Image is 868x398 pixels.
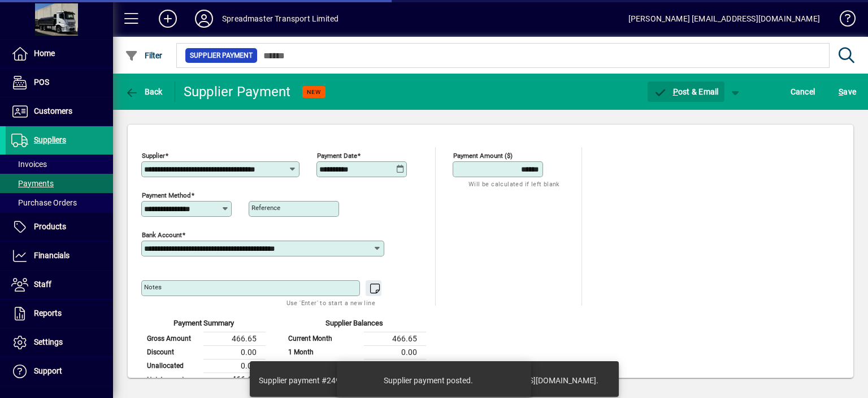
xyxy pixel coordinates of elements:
mat-label: Supplier [142,152,165,160]
mat-hint: Will be calculated if left blank [468,177,559,190]
span: S [839,87,843,96]
div: [PERSON_NAME] [EMAIL_ADDRESS][DOMAIN_NAME] [628,10,820,28]
span: ave [839,83,856,101]
span: Purchase Orders [11,198,77,207]
span: ost & Email [653,87,719,96]
span: Customers [34,106,72,115]
td: 0.00 [364,345,426,359]
a: Payments [6,174,113,193]
button: Back [122,82,166,102]
a: Customers [6,97,113,126]
span: Suppliers [34,135,66,144]
span: Filter [125,51,163,60]
td: 466.65 [203,373,266,387]
a: Settings [6,328,113,357]
td: 0.00 [203,359,266,373]
div: Supplier payment posted. [384,375,473,386]
td: Current Month [283,332,364,345]
span: Invoices [11,160,47,169]
mat-label: Payment Date [317,152,357,160]
td: Discount [141,345,203,359]
td: 466.65 [364,332,426,345]
div: Payment Summary [141,318,266,332]
div: Supplier payment #249 posted. Supplier payment emailed to [EMAIL_ADDRESS][DOMAIN_NAME]. [259,375,598,386]
button: Post & Email [648,82,724,102]
span: Cancel [791,83,815,101]
a: Products [6,213,113,241]
td: 0.00 [203,345,266,359]
mat-label: Payment Amount ($) [453,152,513,160]
button: Filter [122,45,166,66]
a: Financials [6,242,113,270]
a: Reports [6,299,113,328]
button: Save [836,82,859,102]
div: Supplier Payment [184,83,291,101]
span: Back [125,87,163,96]
span: P [673,87,678,96]
mat-label: Bank Account [142,231,182,239]
td: Unallocated [141,359,203,373]
mat-label: Notes [144,283,162,291]
button: Cancel [788,82,818,102]
mat-label: Payment method [142,191,191,199]
td: 1 Month [283,345,364,359]
a: Home [6,40,113,68]
a: Knowledge Base [831,2,854,39]
span: Settings [34,337,63,346]
span: Reports [34,309,62,318]
a: Invoices [6,155,113,174]
button: Profile [186,8,222,29]
span: Products [34,222,66,231]
td: Net Amount [141,373,203,387]
mat-label: Reference [251,204,280,212]
app-page-summary-card: Payment Summary [141,306,266,388]
a: POS [6,69,113,97]
span: Home [34,49,55,58]
a: Staff [6,271,113,299]
span: Financials [34,251,70,260]
div: Spreadmaster Transport Limited [222,10,338,28]
mat-hint: Use 'Enter' to start a new line [287,296,375,309]
span: Staff [34,280,51,289]
span: Supplier Payment [190,50,253,61]
span: Payments [11,179,54,188]
td: 466.65 [203,332,266,345]
a: Support [6,357,113,386]
span: POS [34,78,49,87]
button: Add [150,8,186,29]
span: NEW [307,88,321,96]
td: Gross Amount [141,332,203,345]
a: Purchase Orders [6,193,113,212]
div: Supplier Balances [283,318,426,332]
app-page-header-button: Back [113,82,175,102]
span: Support [34,366,62,375]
